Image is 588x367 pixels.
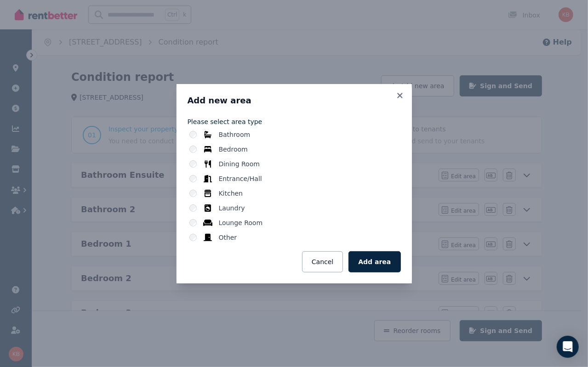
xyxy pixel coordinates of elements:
[302,251,343,272] button: Cancel
[219,145,248,154] label: Bedroom
[219,189,243,198] label: Kitchen
[219,218,263,227] label: Lounge Room
[188,95,401,106] h3: Add new area
[219,159,260,169] label: Dining Room
[219,203,245,213] label: Laundry
[219,233,237,242] label: Other
[188,117,401,126] label: Please select area type
[348,251,400,272] button: Add area
[557,336,579,358] div: Open Intercom Messenger
[219,130,251,139] label: Bathroom
[219,174,262,183] label: Entrance/Hall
